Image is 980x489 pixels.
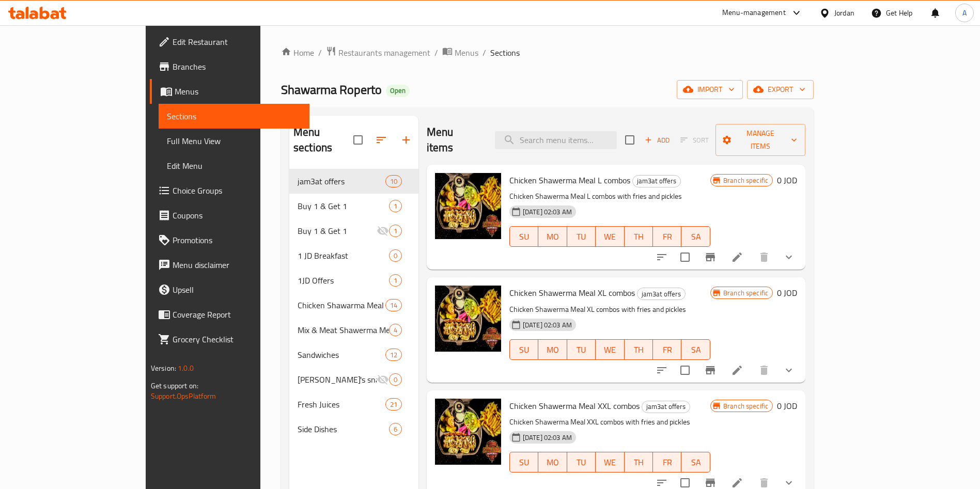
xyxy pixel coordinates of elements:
[731,251,743,263] a: Edit menu item
[514,455,534,470] span: SU
[435,173,501,239] img: Chicken Shawerma Meal L combos
[347,129,369,151] span: Select all sections
[369,128,394,152] span: Sort sections
[150,54,309,79] a: Branches
[298,200,389,212] span: Buy 1 & Get 1
[632,175,681,187] div: jam3at offers
[629,455,649,470] span: TH
[776,358,801,383] button: show more
[538,339,567,360] button: MO
[390,375,401,385] span: 0
[567,452,596,472] button: TU
[298,373,377,386] div: Roberto's snaps
[641,132,674,148] button: Add
[731,364,743,376] a: Edit menu item
[386,85,410,97] div: Open
[389,200,402,212] div: items
[289,218,418,243] div: Buy 1 & Get 11
[173,36,301,48] span: Edit Restaurant
[719,401,772,411] span: Branch specific
[298,423,389,435] div: Side Dishes
[509,452,538,472] button: SU
[386,400,401,409] span: 21
[175,85,301,98] span: Menus
[653,226,681,247] button: FR
[567,339,596,360] button: TU
[289,194,418,218] div: Buy 1 & Get 11
[289,243,418,268] div: 1 JD Breakfast0
[298,299,385,311] span: Chicken Shawarma Meal
[642,401,690,413] span: jam3at offers
[633,175,680,187] span: jam3at offers
[731,477,743,489] a: Edit menu item
[509,226,538,247] button: SU
[298,225,377,237] span: Buy 1 & Get 1
[629,342,649,357] span: TH
[722,7,786,19] div: Menu-management
[698,358,723,383] button: Branch-specific-item
[649,245,674,270] button: sort-choices
[389,274,402,287] div: items
[509,339,538,360] button: SU
[776,245,801,270] button: show more
[150,228,309,253] a: Promotions
[386,86,410,95] span: Open
[377,225,389,237] svg: Inactive section
[173,283,301,296] span: Upsell
[783,364,795,376] svg: Show Choices
[681,339,710,360] button: SA
[326,46,430,59] a: Restaurants management
[389,225,402,237] div: items
[777,173,797,187] h6: 0 JOD
[390,276,401,286] span: 1
[600,342,620,357] span: WE
[385,175,402,187] div: items
[567,226,596,247] button: TU
[389,324,402,336] div: items
[281,46,814,59] nav: breadcrumb
[298,398,385,411] div: Fresh Juices
[394,128,418,152] button: Add section
[390,226,401,236] span: 1
[783,251,795,263] svg: Show Choices
[289,268,418,293] div: 1JD Offers1
[519,433,576,443] span: [DATE] 02:03 AM
[677,80,743,99] button: import
[150,253,309,277] a: Menu disclaimer
[298,349,385,361] span: Sandwiches
[386,177,401,186] span: 10
[173,209,301,222] span: Coupons
[509,416,710,429] p: Chicken Shawerma Meal XXL combos with fries and pickles
[289,417,418,441] div: Side Dishes6
[625,339,653,360] button: TH
[641,132,674,148] span: Add item
[338,46,430,59] span: Restaurants management
[596,226,624,247] button: WE
[173,333,301,345] span: Grocery Checklist
[629,229,649,244] span: TH
[298,373,377,386] span: [PERSON_NAME]'s snaps
[173,234,301,246] span: Promotions
[571,342,592,357] span: TU
[389,373,402,386] div: items
[298,175,385,187] span: jam3at offers
[637,288,685,300] span: jam3at offers
[442,46,478,59] a: Menus
[173,308,301,321] span: Coverage Report
[657,455,677,470] span: FR
[173,184,301,197] span: Choice Groups
[653,452,681,472] button: FR
[519,207,576,217] span: [DATE] 02:03 AM
[755,83,805,96] span: export
[571,455,592,470] span: TU
[674,359,696,381] span: Select to update
[637,288,686,300] div: jam3at offers
[298,324,389,336] span: Mix & Meat Shawerma Meals
[150,327,309,352] a: Grocery Checklist
[298,249,389,262] div: 1 JD Breakfast
[289,392,418,417] div: Fresh Juices21
[281,78,382,101] span: Shawarma Roperto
